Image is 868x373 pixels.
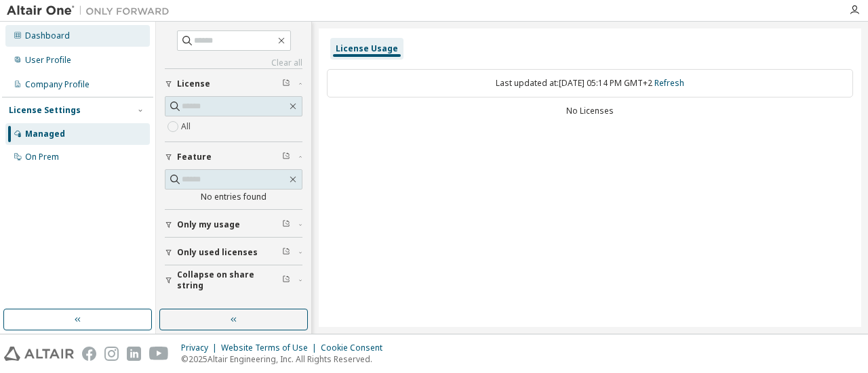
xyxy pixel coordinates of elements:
p: © 2025 Altair Engineering, Inc. All Rights Reserved. [181,353,391,365]
span: Clear filter [282,275,290,286]
button: Only my usage [165,210,302,240]
span: Only used licenses [177,247,258,258]
img: instagram.svg [104,347,119,361]
span: Collapse on share string [177,269,282,291]
div: Managed [25,129,65,139]
div: License Settings [9,105,81,116]
div: Cookie Consent [321,343,391,353]
span: License [177,79,210,89]
div: No entries found [165,192,302,202]
img: youtube.svg [149,347,169,361]
div: No Licenses [327,106,853,116]
a: Clear all [165,58,302,68]
span: Clear filter [282,247,290,258]
div: Privacy [181,343,221,353]
div: On Prem [25,152,59,162]
span: Only my usage [177,219,240,230]
button: Only used licenses [165,238,302,267]
button: Feature [165,142,302,172]
img: facebook.svg [82,347,96,361]
div: Dashboard [25,30,70,41]
div: User Profile [25,55,71,66]
img: Altair One [7,4,176,18]
div: Last updated at: [DATE] 05:14 PM GMT+2 [327,69,853,97]
img: altair_logo.svg [4,347,74,361]
a: Refresh [654,77,684,89]
div: Website Terms of Use [221,343,321,353]
span: Feature [177,152,212,162]
img: linkedin.svg [127,347,141,361]
div: License Usage [336,43,398,54]
span: Clear filter [282,219,290,230]
label: All [181,118,193,135]
button: Collapse on share string [165,265,302,295]
div: Company Profile [25,79,90,90]
button: License [165,69,302,99]
span: Clear filter [282,79,290,89]
span: Clear filter [282,152,290,162]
